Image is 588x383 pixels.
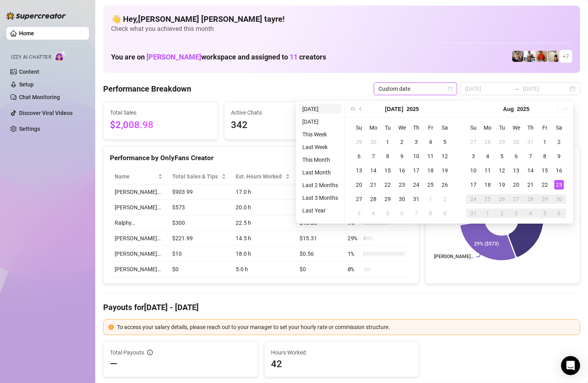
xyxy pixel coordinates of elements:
td: 2025-08-23 [552,178,566,192]
h1: You are on workspace and assigned to creators [111,53,326,61]
th: Sales / Hour [295,169,343,184]
img: Ralphy [548,51,559,62]
img: JUSTIN [524,51,535,62]
td: 2025-08-07 [523,149,538,163]
td: 2025-07-25 [423,178,438,192]
span: Active Chats [231,108,332,117]
th: Th [409,121,423,135]
td: 2025-08-18 [480,178,495,192]
td: 2025-09-01 [480,206,495,220]
td: 2025-09-06 [552,206,566,220]
a: Content [19,69,39,75]
td: 2025-07-17 [409,163,423,178]
th: Su [466,121,480,135]
td: 2025-07-13 [352,163,366,178]
div: 10 [469,166,478,175]
div: 1 [483,209,492,218]
td: 2025-08-25 [480,192,495,206]
td: 2025-08-09 [552,149,566,163]
th: Total Sales & Tips [167,169,231,184]
div: 17 [411,166,421,175]
span: exclamation-circle [108,324,114,330]
td: 2025-07-31 [409,192,423,206]
td: $0 [295,262,343,277]
td: 2025-08-02 [438,192,452,206]
td: 18.0 h [231,246,295,262]
div: 29 [497,137,507,147]
input: Start date [465,84,510,93]
div: Performance by OnlyFans Creator [110,153,412,163]
div: 5 [540,209,550,218]
a: Settings [19,126,40,132]
li: [DATE] [299,104,341,114]
td: 2025-07-06 [352,149,366,163]
td: 2025-08-15 [538,163,552,178]
td: 2025-08-16 [552,163,566,178]
img: Justin [536,51,547,62]
div: 18 [426,166,435,175]
div: Open Intercom Messenger [561,356,580,375]
div: 6 [354,151,364,161]
div: 11 [426,151,435,161]
td: [PERSON_NAME]… [110,262,167,277]
div: 22 [383,180,392,190]
input: End date [523,84,568,93]
div: 9 [397,151,407,161]
td: 17.0 h [231,184,295,200]
td: 2025-09-04 [523,206,538,220]
td: 2025-07-23 [395,178,409,192]
td: 2025-08-21 [523,178,538,192]
div: 16 [397,166,407,175]
div: 27 [354,194,364,204]
h4: Performance Breakdown [103,83,191,94]
div: 5 [383,209,392,218]
div: 15 [540,166,550,175]
th: Sa [552,121,566,135]
div: 3 [469,151,478,161]
span: Total Payouts [110,348,144,357]
li: [DATE] [299,117,341,126]
div: 14 [526,166,535,175]
div: 31 [526,137,535,147]
div: 29 [383,194,392,204]
td: 2025-08-02 [552,135,566,149]
div: 8 [540,151,550,161]
th: Fr [538,121,552,135]
div: 6 [511,151,521,161]
td: 2025-07-07 [366,149,380,163]
span: 11 [290,53,298,61]
h4: 👋 Hey, [PERSON_NAME] [PERSON_NAME] tayre ! [111,13,572,25]
div: 2 [397,137,407,147]
td: 2025-08-14 [523,163,538,178]
a: Chat Monitoring [19,94,60,100]
td: 2025-07-10 [409,149,423,163]
span: to [513,86,520,92]
td: 2025-08-03 [352,206,366,220]
td: 22.5 h [231,215,295,231]
td: 2025-08-29 [538,192,552,206]
button: Choose a year [517,101,529,117]
td: 2025-07-31 [523,135,538,149]
td: 2025-08-24 [466,192,480,206]
td: 2025-08-04 [480,149,495,163]
li: Last 3 Months [299,193,341,203]
div: 16 [554,166,564,175]
td: 2025-08-06 [509,149,523,163]
div: 1 [540,137,550,147]
td: 2025-08-12 [495,163,509,178]
span: Hours Worked [271,348,412,357]
td: 2025-06-30 [366,135,380,149]
h4: Payouts for [DATE] - [DATE] [103,302,580,313]
button: Previous month (PageUp) [357,101,365,117]
td: 2025-09-05 [538,206,552,220]
td: 2025-07-30 [395,192,409,206]
div: 7 [526,151,535,161]
td: 2025-07-08 [380,149,395,163]
img: AI Chatter [54,50,67,62]
span: 0 % [348,265,360,274]
div: 1 [426,194,435,204]
div: 23 [397,180,407,190]
span: Check what you achieved this month [111,25,572,33]
div: 10 [411,151,421,161]
div: 8 [426,209,435,218]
